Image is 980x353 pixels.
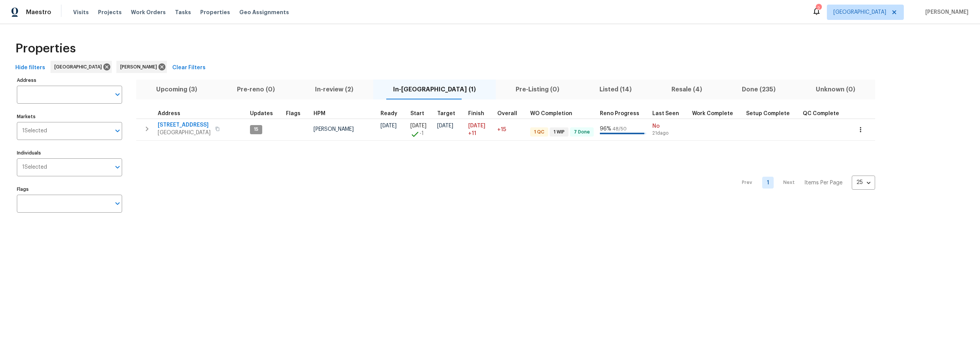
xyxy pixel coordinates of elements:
[584,84,647,95] span: Listed (14)
[852,172,875,192] div: 25
[112,125,123,136] button: Open
[410,111,431,116] div: Actual renovation start date
[120,63,160,71] span: [PERSON_NAME]
[98,8,122,16] span: Projects
[652,130,686,137] span: 21d ago
[468,111,484,116] span: Finish
[727,84,791,95] span: Done (235)
[141,84,212,95] span: Upcoming (3)
[571,129,593,135] span: 7 Done
[239,8,289,16] span: Geo Assignments
[314,127,354,132] span: [PERSON_NAME]
[656,84,717,95] span: Resale (4)
[600,111,639,116] span: Reno Progress
[200,8,230,16] span: Properties
[600,126,611,132] span: 96 %
[803,111,839,116] span: QC Complete
[17,78,122,83] label: Address
[494,119,527,140] td: 15 day(s) past target finish date
[735,145,875,220] nav: Pagination Navigation
[17,114,122,119] label: Markets
[112,162,123,172] button: Open
[112,198,123,209] button: Open
[172,63,206,73] span: Clear Filters
[410,123,426,129] span: [DATE]
[550,129,568,135] span: 1 WIP
[437,111,462,116] div: Target renovation project end date
[378,84,491,95] span: In-[GEOGRAPHIC_DATA] (1)
[652,122,686,130] span: No
[497,111,517,116] span: Overall
[251,126,261,133] span: 15
[407,119,434,140] td: Project started 1 days early
[131,8,166,16] span: Work Orders
[420,130,424,137] span: -1
[17,151,122,155] label: Individuals
[468,123,485,129] span: [DATE]
[468,111,491,116] div: Projected renovation finish date
[112,89,123,100] button: Open
[381,111,404,116] div: Earliest renovation start date (first business day after COE or Checkout)
[51,61,112,73] div: [GEOGRAPHIC_DATA]
[116,61,167,73] div: [PERSON_NAME]
[158,129,211,137] span: [GEOGRAPHIC_DATA]
[465,119,494,140] td: Scheduled to finish 11 day(s) late
[530,111,572,116] span: WO Completion
[250,111,273,116] span: Updates
[922,8,969,16] span: [PERSON_NAME]
[17,187,122,192] label: Flags
[531,129,547,135] span: 1 QC
[12,61,48,75] button: Hide filters
[437,111,455,116] span: Target
[22,164,47,171] span: 1 Selected
[22,128,47,134] span: 1 Selected
[652,111,679,116] span: Last Seen
[500,84,575,95] span: Pre-Listing (0)
[468,130,476,137] span: +11
[746,111,790,116] span: Setup Complete
[612,127,627,131] span: 48 / 50
[800,84,871,95] span: Unknown (0)
[158,111,180,116] span: Address
[175,10,191,15] span: Tasks
[286,111,301,116] span: Flags
[497,127,506,132] span: +15
[816,5,821,12] div: 2
[381,123,397,129] span: [DATE]
[314,111,325,116] span: HPM
[437,123,453,129] span: [DATE]
[300,84,369,95] span: In-review (2)
[54,63,105,71] span: [GEOGRAPHIC_DATA]
[15,45,76,52] span: Properties
[222,84,290,95] span: Pre-reno (0)
[804,179,843,187] p: Items Per Page
[169,61,209,75] button: Clear Filters
[73,8,89,16] span: Visits
[692,111,733,116] span: Work Complete
[410,111,424,116] span: Start
[26,8,51,16] span: Maestro
[381,111,397,116] span: Ready
[15,63,45,73] span: Hide filters
[158,121,211,129] span: [STREET_ADDRESS]
[833,8,886,16] span: [GEOGRAPHIC_DATA]
[497,111,524,116] div: Days past target finish date
[762,177,774,189] a: Goto page 1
